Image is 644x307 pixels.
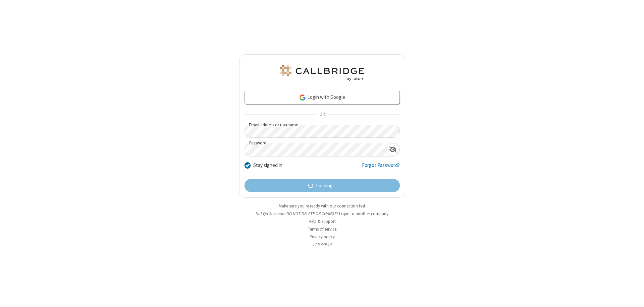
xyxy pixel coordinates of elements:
a: Make sure you're ready with our connection test [279,203,365,209]
li: Not QA Selenium DO NOT DELETE OR CHANGE? [239,210,405,217]
div: Show password [386,143,399,156]
img: QA Selenium DO NOT DELETE OR CHANGE [278,65,366,81]
input: Password [245,143,386,156]
a: Help & support [309,219,336,224]
a: Forgot Password? [362,162,400,174]
img: google-icon.png [299,94,306,101]
button: Login to another company [339,210,388,217]
a: Terms of service [308,226,336,232]
a: Login with Google [245,91,400,104]
input: Email address or username [245,125,400,138]
li: v2.6.349.14 [239,241,405,248]
label: Stay signed in [253,162,282,169]
span: OR [317,110,327,119]
span: Loading... [316,182,336,190]
a: Privacy policy [310,234,335,240]
button: Loading... [245,179,400,192]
